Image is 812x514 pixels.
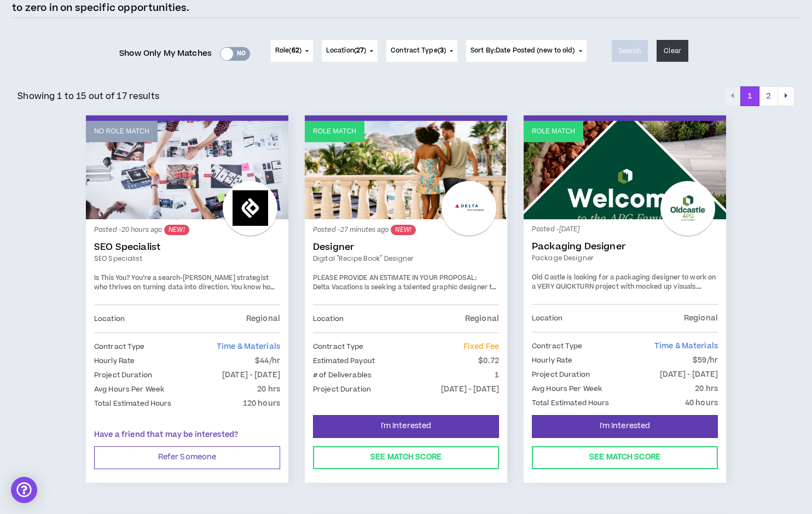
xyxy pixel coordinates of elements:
p: [DATE] - [DATE] [660,369,718,381]
p: 20 hrs [695,383,718,395]
a: SEO Specialist [94,242,280,253]
p: Total Estimated Hours [532,397,610,409]
span: Delta Vacations is seeking a talented graphic designer to suport a quick turn digital "Recipe Book." [313,283,496,302]
span: Fixed Fee [463,341,499,352]
p: $59/hr [693,354,718,366]
p: [DATE] - [DATE] [441,383,499,395]
p: Project Duration [94,369,152,381]
button: Search [612,40,648,62]
button: I'm Interested [532,415,718,438]
button: See Match Score [313,446,499,469]
p: Posted - 20 hours ago [94,225,280,235]
span: Old Castle is looking for a packaging designer to work on a VERY QUICKTURN project with mocked up... [532,273,716,292]
div: Open Intercom Messenger [11,477,37,503]
p: $0.72 [478,355,499,367]
p: 120 hours [243,398,280,410]
button: 1 [740,86,759,106]
span: 62 [292,46,299,55]
p: Avg Hours Per Week [94,383,164,395]
button: Clear [657,40,688,62]
a: Packaging Designer [532,241,718,252]
span: 27 [356,46,364,55]
a: SEO Specialist [94,254,280,264]
span: Sort By: Date Posted (new to old) [471,46,575,55]
p: Location [532,312,562,324]
sup: NEW! [164,225,189,235]
p: 1 [495,369,499,381]
button: Role(62) [271,40,313,62]
p: Regional [684,312,718,324]
span: I'm Interested [381,421,432,431]
span: Contract Type ( ) [391,46,446,56]
p: Avg Hours Per Week [532,383,602,395]
p: No Role Match [94,126,149,137]
a: Role Match [524,121,726,219]
span: Role ( ) [275,46,301,56]
p: Location [94,313,125,325]
p: Project Duration [532,369,590,381]
button: Contract Type(3) [386,40,457,62]
p: Contract Type [532,340,583,352]
button: Sort By:Date Posted (new to old) [466,40,587,62]
nav: pagination [724,86,794,106]
p: Posted - [DATE] [532,225,718,235]
p: $44/hr [255,355,280,367]
p: Total Estimated Hours [94,398,172,410]
p: Hourly Rate [532,354,572,366]
sup: NEW! [391,225,415,235]
button: Location(27) [322,40,378,62]
span: 3 [440,46,444,55]
p: Contract Type [94,341,145,353]
a: Digital "Recipe Book" Designer [313,254,499,264]
a: Package Designer [532,253,718,263]
a: No Role Match [86,121,288,219]
p: Location [313,313,344,325]
p: Role Match [532,126,575,137]
span: I'm Interested [600,421,651,431]
button: See Match Score [532,446,718,469]
span: You’re a search-[PERSON_NAME] strategist who thrives on turning data into direction. You know how... [94,273,276,341]
p: Hourly Rate [94,355,135,367]
strong: Is This You? [94,273,130,283]
button: 2 [759,86,778,106]
p: Showing 1 to 15 out of 17 results [18,90,159,103]
a: Designer [313,242,499,253]
span: Time & Materials [217,341,280,352]
p: Project Duration [313,383,371,395]
p: 40 hours [685,397,718,409]
p: Role Match [313,126,356,137]
p: Regional [465,313,499,325]
p: Regional [246,313,280,325]
span: Time & Materials [654,341,718,352]
p: Estimated Payout [313,355,375,367]
button: I'm Interested [313,415,499,438]
strong: PLEASE PROVIDE AN ESTIMATE IN YOUR PROPOSAL: [313,273,477,283]
p: # of Deliverables [313,369,372,381]
p: [DATE] - [DATE] [222,369,280,381]
p: Contract Type [313,341,364,353]
a: Role Match [305,121,507,219]
p: Have a friend that may be interested? [94,429,280,441]
p: Posted - 27 minutes ago [313,225,499,235]
span: Show Only My Matches [119,45,212,62]
button: Refer Someone [94,446,280,469]
span: Location ( ) [326,46,366,56]
p: 20 hrs [257,383,280,395]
